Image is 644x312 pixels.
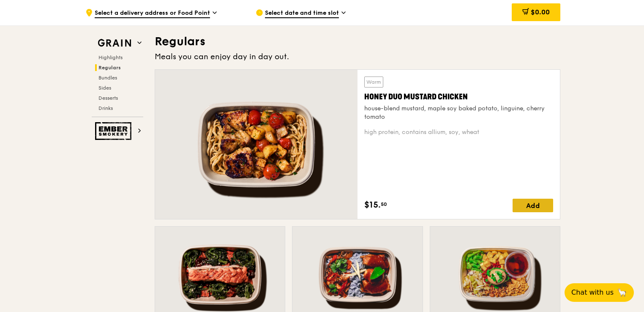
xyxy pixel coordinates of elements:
div: Add [513,199,553,212]
span: Select a delivery address or Food Point [95,9,210,18]
span: Highlights [98,55,123,60]
span: Sides [98,85,111,91]
span: $15. [364,199,381,211]
img: Grain web logo [95,36,134,51]
span: 🦙 [617,287,627,298]
img: Ember Smokery web logo [95,122,134,140]
span: Bundles [98,75,117,81]
span: Select date and time slot [265,9,339,18]
span: Chat with us [571,287,614,298]
button: Chat with us🦙 [565,283,634,302]
span: $0.00 [531,8,550,16]
h3: Regulars [155,34,560,49]
div: house-blend mustard, maple soy baked potato, linguine, cherry tomato [364,104,553,121]
span: Regulars [98,65,121,71]
div: Meals you can enjoy day in day out. [155,51,560,63]
div: high protein, contains allium, soy, wheat [364,128,553,137]
div: Warm [364,77,383,88]
span: 50 [381,201,387,208]
span: Desserts [98,95,118,101]
span: Drinks [98,105,113,111]
div: Honey Duo Mustard Chicken [364,91,553,103]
